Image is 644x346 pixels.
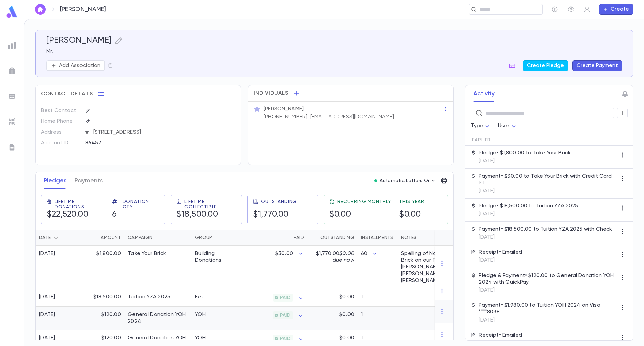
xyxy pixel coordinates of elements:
[339,294,354,300] p: $0.00
[380,178,431,183] p: Automatic Letters On
[59,62,100,69] p: Add Association
[253,210,289,220] h5: $1,770.00
[39,294,55,300] div: [DATE]
[55,199,104,210] span: Lifetime Donations
[358,307,398,330] div: 1
[254,90,288,97] span: Individuals
[399,210,421,220] h5: $0.00
[277,313,293,318] span: PAID
[261,199,297,204] span: Outstanding
[81,230,124,246] div: Amount
[479,332,522,339] p: Receipt • Emailed
[479,173,617,186] p: Payment • $30.00 to Take Your Brick with Credit Card P1
[41,105,79,116] p: Best Contact
[46,48,622,55] p: Mr.
[264,106,304,112] p: [PERSON_NAME]
[307,230,358,246] div: Outstanding
[471,123,483,129] span: Type
[479,211,578,217] p: [DATE]
[277,336,293,341] span: PAID
[91,129,236,136] span: [STREET_ADDRESS]
[8,41,16,49] img: reports_grey.c525e4749d1bce6a11f5fe2a8de1b229.svg
[361,230,393,246] div: Installments
[599,4,633,15] button: Create
[479,188,617,194] p: [DATE]
[195,335,206,341] div: YOH
[8,118,16,126] img: imports_grey.530a8a0e642e233f2baf0ef88e8c9fcb.svg
[101,230,121,246] div: Amount
[399,199,424,204] span: This Year
[8,67,16,75] img: campaigns_grey.99e729a5f7ee94e3726e6486bddda8f1.svg
[39,311,55,318] div: [DATE]
[128,294,170,300] div: Tuition YZA 2025
[479,158,571,164] p: [DATE]
[358,289,398,307] div: 1
[337,199,391,204] span: Recurring Monthly
[128,230,152,246] div: Campaign
[36,7,44,12] img: home_white.a664292cf8c1dea59945f0da9f25487c.svg
[195,230,212,246] div: Group
[46,36,112,46] h5: [PERSON_NAME]
[572,60,622,71] button: Create Payment
[277,295,293,300] span: PAID
[176,210,218,220] h5: $18,500.00
[479,234,612,241] p: [DATE]
[75,172,103,189] button: Payments
[195,311,206,318] div: YOH
[47,210,88,220] h5: $22,520.00
[479,317,617,324] p: [DATE]
[81,246,124,289] div: $1,800.00
[339,335,354,341] p: $0.00
[51,232,61,243] button: Sort
[195,294,205,300] div: Fee
[401,230,416,246] div: Notes
[398,230,482,246] div: Notes
[124,230,192,246] div: Campaign
[195,250,238,264] div: Building Donations
[41,91,93,97] span: Contact Details
[472,137,491,143] span: Earlier
[112,210,117,220] h5: 6
[184,199,236,210] span: Lifetime Collectible
[5,5,19,18] img: logo
[479,150,571,156] p: Pledge • $1,800.00 to Take Your Brick
[479,249,522,256] p: Receipt • Emailed
[242,230,307,246] div: Paid
[479,272,617,286] p: Pledge & Payment • $120.00 to General Donation YOH 2024 with QuickPay
[523,60,568,71] button: Create Pledge
[36,230,81,246] div: Date
[479,287,617,294] p: [DATE]
[329,210,351,220] h5: $0.00
[479,226,612,233] p: Payment • $18,500.00 to Tuition YZA 2025 with Check
[479,302,617,315] p: Payment • $1,980.00 to Tuition YOH 2024 on Visa ****8038
[41,116,79,127] p: Home Phone
[498,123,509,129] span: User
[192,230,242,246] div: Group
[8,92,16,100] img: batches_grey.339ca447c9d9533ef1741baa751efc33.svg
[264,114,394,120] p: [PHONE_NUMBER], [EMAIL_ADDRESS][DOMAIN_NAME]
[41,138,79,148] p: Account ID
[123,199,160,210] span: Donation Qty
[39,250,55,257] div: [DATE]
[294,230,304,246] div: Paid
[128,250,166,257] div: Take Your Brick
[498,119,518,133] div: User
[311,250,354,264] p: $1,770.00
[60,6,106,13] p: [PERSON_NAME]
[479,203,578,209] p: Pledge • $18,500.00 to Tuition YZA 2025
[401,250,478,284] div: Spelling of Name for Your Brick on our Foundation [PERSON_NAME] & [PERSON_NAME] and [PERSON_NAME]
[81,307,124,330] div: $120.00
[39,335,55,341] div: [DATE]
[275,250,293,257] p: $30.00
[41,127,79,138] p: Address
[339,311,354,318] p: $0.00
[46,60,105,71] button: Add Association
[44,172,67,189] button: Pledges
[358,230,398,246] div: Installments
[128,311,188,325] div: General Donation YOH 2024
[333,251,354,263] span: $0.00 due now
[479,257,522,264] p: [DATE]
[85,138,202,148] div: 86457
[39,230,51,246] div: Date
[81,289,124,307] div: $18,500.00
